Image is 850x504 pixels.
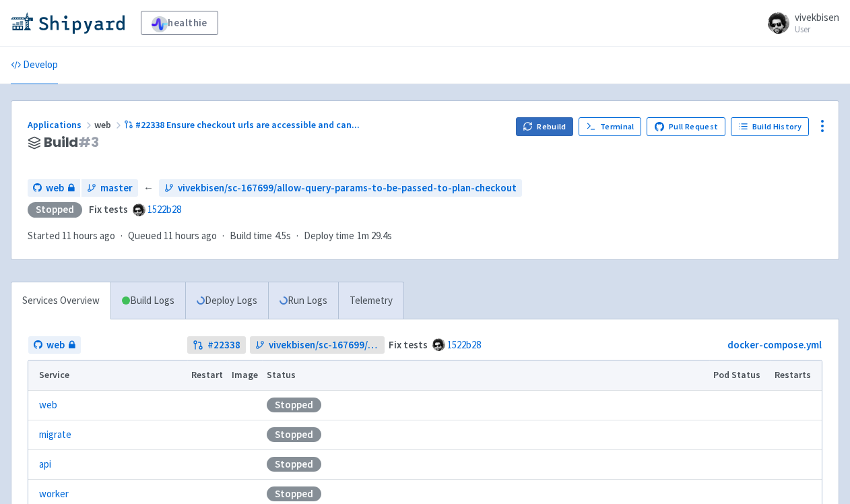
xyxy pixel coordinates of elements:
[100,181,133,196] span: master
[124,119,362,131] a: #22338 Ensure checkout urls are accessible and can...
[28,202,82,218] div: Stopped
[11,12,125,34] img: Shipyard logo
[185,282,268,319] a: Deploy Logs
[516,117,574,136] button: Rebuild
[727,338,822,351] a: docker-compose.yml
[46,181,64,196] span: web
[28,360,187,390] th: Service
[46,338,65,353] span: web
[647,117,725,136] a: Pull Request
[207,338,240,353] strong: # 22338
[267,427,321,442] div: Stopped
[267,457,321,472] div: Stopped
[268,282,338,319] a: Run Logs
[62,229,115,242] time: 11 hours ago
[269,338,379,353] span: vivekbisen/sc-167699/allow-query-params-to-be-passed-to-plan-checkout
[81,179,138,197] a: master
[128,229,217,242] span: Queued
[275,228,291,244] span: 4.5s
[338,282,403,319] a: Telemetry
[28,336,81,354] a: web
[187,336,246,354] a: #22338
[187,360,228,390] th: Restart
[267,486,321,501] div: Stopped
[94,119,124,131] span: web
[111,282,185,319] a: Build Logs
[39,427,71,443] a: migrate
[795,11,839,24] span: vivekbisen
[11,282,110,319] a: Services Overview
[178,181,517,196] span: vivekbisen/sc-167699/allow-query-params-to-be-passed-to-plan-checkout
[28,119,94,131] a: Applications
[357,228,392,244] span: 1m 29.4s
[389,338,428,351] strong: Fix tests
[304,228,354,244] span: Deploy time
[760,12,839,34] a: vivekbisen User
[771,360,822,390] th: Restarts
[28,179,80,197] a: web
[230,228,272,244] span: Build time
[709,360,771,390] th: Pod Status
[731,117,809,136] a: Build History
[227,360,262,390] th: Image
[164,229,217,242] time: 11 hours ago
[11,46,58,84] a: Develop
[795,25,839,34] small: User
[28,229,115,242] span: Started
[135,119,360,131] span: #22338 Ensure checkout urls are accessible and can ...
[141,11,218,35] a: healthie
[262,360,709,390] th: Status
[28,228,400,244] div: · · ·
[148,203,181,216] a: 1522b28
[447,338,481,351] a: 1522b28
[78,133,99,152] span: # 3
[579,117,641,136] a: Terminal
[39,398,57,413] a: web
[267,398,321,412] div: Stopped
[89,203,128,216] strong: Fix tests
[143,181,154,196] span: ←
[39,486,69,502] a: worker
[250,336,385,354] a: vivekbisen/sc-167699/allow-query-params-to-be-passed-to-plan-checkout
[159,179,522,197] a: vivekbisen/sc-167699/allow-query-params-to-be-passed-to-plan-checkout
[39,457,51,472] a: api
[44,135,99,150] span: Build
